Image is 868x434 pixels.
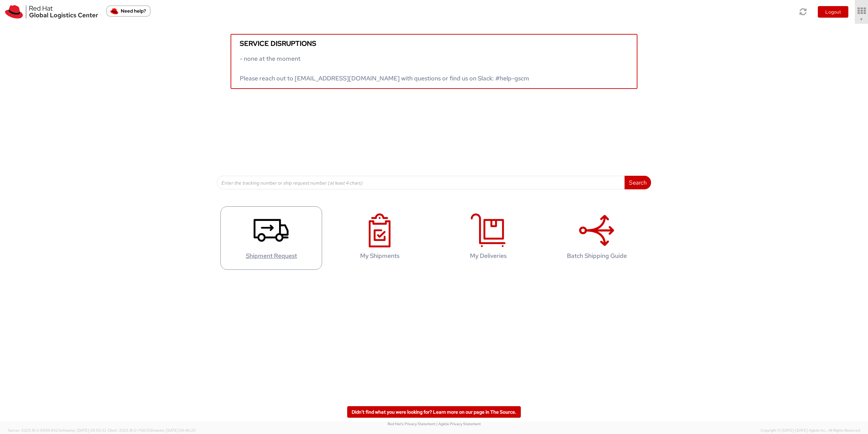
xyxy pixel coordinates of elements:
span: Server: 2025.18.0-659fc4323ef [8,428,106,433]
h4: Shipment Request [228,252,315,259]
button: Logout [818,6,848,18]
span: - none at the moment Please reach out to [EMAIL_ADDRESS][DOMAIN_NAME] with questions or find us o... [240,55,529,82]
a: Shipment Request [220,206,322,270]
a: My Shipments [329,206,431,270]
button: Search [625,176,651,189]
a: Batch Shipping Guide [546,206,648,270]
h5: Service disruptions [240,40,628,47]
span: master, [DATE] 09:46:25 [153,428,196,433]
span: master, [DATE] 09:50:32 [64,428,106,433]
h4: My Deliveries [445,252,532,259]
span: Client: 2025.18.0-71d3358 [107,428,196,433]
a: Service disruptions - none at the moment Please reach out to [EMAIL_ADDRESS][DOMAIN_NAME] with qu... [231,34,637,89]
a: Red Hat's Privacy Statement [388,421,435,426]
a: My Deliveries [437,206,539,270]
span: Copyright © [DATE]-[DATE] Agistix Inc., All Rights Reserved [761,428,860,433]
img: rh-logistics-00dfa346123c4ec078e1.svg [5,5,98,19]
h4: Batch Shipping Guide [553,252,640,259]
a: Didn't find what you were looking for? Learn more on our page in The Source. [347,406,521,418]
span: ▼ [860,17,864,22]
button: Need help? [106,5,151,17]
h4: My Shipments [336,252,423,259]
a: | Agistix Privacy Statement [436,421,481,426]
input: Enter the tracking number or ship request number (at least 4 chars) [217,176,625,189]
